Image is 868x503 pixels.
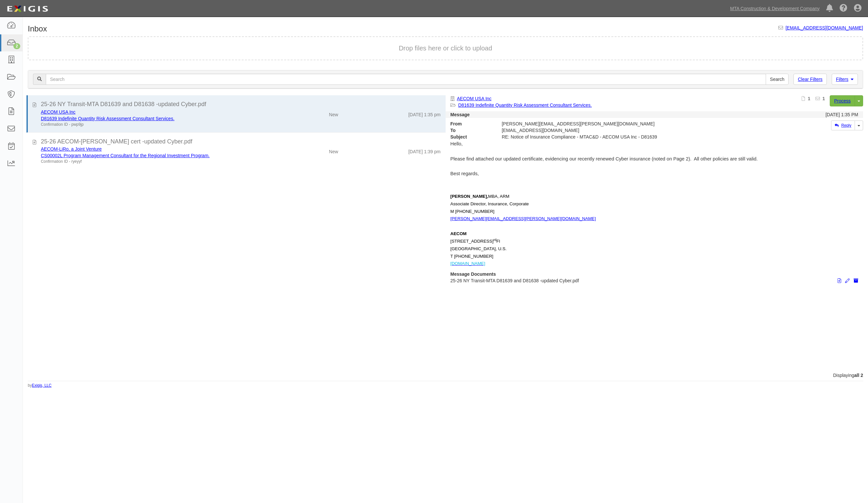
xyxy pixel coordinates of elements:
[832,74,858,85] a: Filters
[457,96,492,101] a: AECOM USA Inc
[854,279,858,283] i: Archive document
[727,2,823,15] a: MTA Construction & Development Company
[845,279,850,283] i: Edit document
[41,152,270,159] div: CS00002L Program Management Consultant for the Regional Investment Program.
[825,111,858,118] div: [DATE] 1:35 PM
[497,121,754,127] div: [PERSON_NAME][EMAIL_ADDRESS][PERSON_NAME][DOMAIN_NAME]
[786,25,863,30] a: [EMAIL_ADDRESS][DOMAIN_NAME]
[41,100,441,109] div: 25-26 NY Transit-MTA D81639 and D81638 -updated Cyber.pdf
[41,122,270,127] div: Confirmation ID - pwp9jp
[28,383,52,388] small: by
[41,146,102,152] a: AECOM-LiRo, a Joint Venture
[458,102,592,108] a: D81639 Indefinite Quantity Risk Assessment Consultant Services.
[399,44,492,53] button: Drop files here or click to upload
[41,109,270,115] div: AECOM USA Inc
[41,115,270,122] div: D81639 Indefinite Quantity Risk Assessment Consultant Services.
[493,238,496,242] sup: rd
[13,43,20,49] div: 2
[451,156,758,161] span: Please find attached our updated certificate, evidencing our recently renewed Cyber insurance (no...
[451,194,488,199] span: [PERSON_NAME],
[840,5,847,12] i: Help Center - Complianz
[329,146,338,155] div: New
[451,271,496,277] strong: Message Documents
[451,231,507,266] span: [STREET_ADDRESS] Fl [GEOGRAPHIC_DATA], U.S. T [PHONE_NUMBER]
[838,279,841,283] i: View
[46,74,766,85] input: Search
[408,146,441,155] div: [DATE] 1:39 pm
[446,127,497,134] strong: To
[823,96,825,101] b: 1
[446,134,497,140] strong: Subject
[28,25,47,33] h1: Inbox
[831,121,855,130] a: Reply
[41,138,441,146] div: 25-26 AECOM-LiRo JV cert -updated Cyber.pdf
[5,3,50,15] img: logo-5460c22ac91f19d4615b14bd174203de0afe785f0fc80cf4dbbc73dc1793850b.png
[446,121,497,127] strong: From
[451,231,467,236] b: AECOM
[41,116,175,121] a: D81639 Indefinite Quantity Risk Assessment Consultant Services.
[41,146,270,152] div: AECOM-LiRo, a Joint Venture
[854,373,863,378] b: all 2
[830,95,855,106] a: Process
[451,277,859,284] p: 25-26 NY Transit-MTA D81639 and D81638 -updated Cyber.pdf
[408,109,441,118] div: [DATE] 1:35 pm
[451,216,596,221] a: [PERSON_NAME][EMAIL_ADDRESS][PERSON_NAME][DOMAIN_NAME]
[451,141,463,146] span: Hello,
[329,109,338,118] div: New
[23,372,868,379] div: Displaying
[451,261,485,266] a: [DOMAIN_NAME]
[451,171,479,176] span: Best regards,
[793,74,826,85] a: Clear Filters
[41,153,210,158] a: CS00002L Program Management Consultant for the Regional Investment Program.
[41,109,76,115] a: AECOM USA Inc
[41,159,270,164] div: Confirmation ID - ryeyyf
[451,112,470,117] strong: Message
[497,127,754,134] div: agreement-my9hkm@mtacc.complianz.com
[32,383,52,388] a: Exigis, LLC
[766,74,789,85] input: Search
[808,96,810,101] b: 1
[497,134,754,140] div: RE: Notice of Insurance Compliance - MTAC&D - AECOM USA Inc - D81639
